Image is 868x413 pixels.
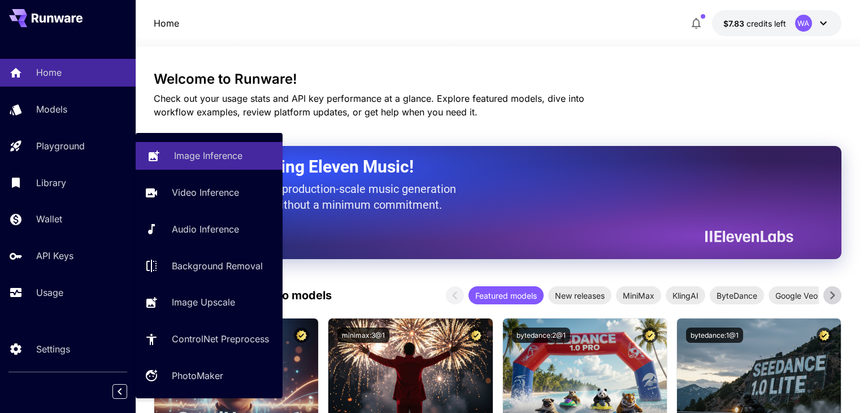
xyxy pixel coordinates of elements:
span: New releases [548,290,611,302]
p: PhotoMaker [172,369,223,382]
p: Wallet [36,212,62,226]
button: bytedance:1@1 [686,328,743,343]
span: Google Veo [769,290,824,302]
p: Video Inference [172,186,239,199]
button: Certified Model – Vetted for best performance and includes a commercial license. [468,328,484,343]
h2: Now Supporting Eleven Music! [182,156,785,178]
button: $7.82731 [712,10,841,36]
button: Collapse sidebar [112,384,127,399]
a: Image Inference [136,142,283,170]
p: Image Upscale [172,295,235,309]
a: ControlNet Preprocess [136,325,283,353]
p: Home [36,66,62,79]
p: API Keys [36,249,73,263]
p: Image Inference [174,149,242,162]
p: The only way to get production-scale music generation from Eleven Labs without a minimum commitment. [182,181,465,213]
p: Home [154,16,179,30]
h3: Welcome to Runware! [154,71,841,87]
span: ByteDance [710,290,764,302]
p: Audio Inference [172,222,239,236]
span: MiniMax [616,290,661,302]
button: bytedance:2@1 [512,328,570,343]
a: Audio Inference [136,216,283,243]
p: Usage [36,286,63,299]
a: Video Inference [136,179,283,206]
p: Library [36,176,66,190]
div: $7.82731 [723,18,786,29]
div: Collapse sidebar [121,381,136,402]
a: Image Upscale [136,289,283,316]
button: Certified Model – Vetted for best performance and includes a commercial license. [817,328,832,343]
span: $7.83 [723,19,747,28]
a: Background Removal [136,252,283,279]
button: minimax:3@1 [337,328,389,343]
p: Models [36,102,67,116]
span: Check out your usage stats and API key performance at a glance. Explore featured models, dive int... [154,93,584,118]
span: credits left [747,19,786,28]
p: ControlNet Preprocess [172,332,269,346]
button: Certified Model – Vetted for best performance and includes a commercial license. [294,328,309,343]
span: KlingAI [666,290,705,302]
nav: breadcrumb [154,16,179,30]
a: PhotoMaker [136,362,283,390]
p: Settings [36,342,70,356]
button: Certified Model – Vetted for best performance and includes a commercial license. [643,328,658,343]
span: Featured models [468,290,544,302]
p: Playground [36,139,85,153]
div: WA [795,15,812,32]
p: Background Removal [172,259,263,273]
